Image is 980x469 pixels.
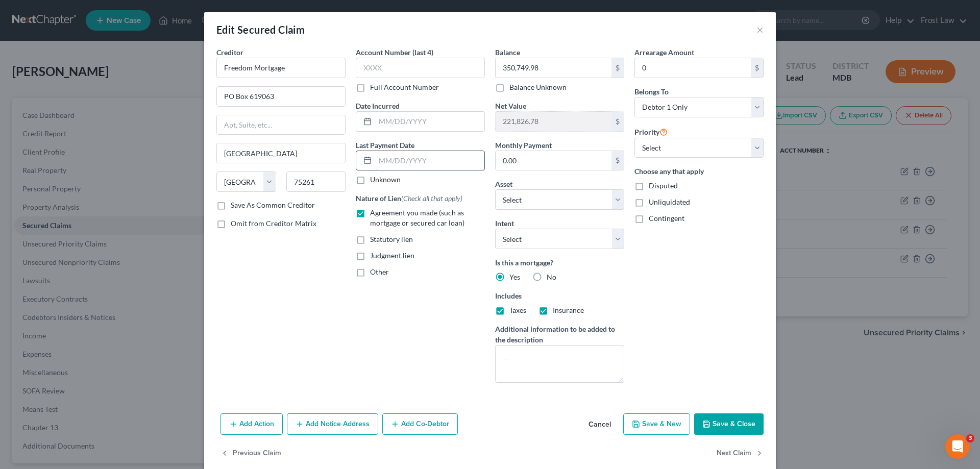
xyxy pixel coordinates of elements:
input: 0.00 [496,58,611,78]
label: Date Incurred [356,101,400,111]
label: Balance [495,47,520,58]
label: Full Account Number [370,82,439,92]
span: Judgment lien [370,251,414,260]
label: Intent [495,218,514,229]
span: Taxes [509,306,526,314]
label: Arrearage Amount [634,47,694,58]
div: $ [611,151,624,170]
span: Creditor [216,48,243,57]
button: × [756,23,764,36]
span: Belongs To [634,87,669,96]
button: Cancel [580,414,619,435]
span: Unliquidated [649,198,690,206]
label: Is this a mortgage? [495,257,624,268]
input: Enter city... [217,143,345,163]
label: Save As Common Creditor [231,200,315,210]
span: Statutory lien [370,235,413,243]
label: Balance Unknown [509,82,567,92]
button: Save & Close [694,413,764,435]
button: Next Claim [717,443,764,464]
iframe: Intercom live chat [945,434,970,459]
span: No [547,273,556,281]
span: Insurance [553,306,584,314]
button: Save & New [623,413,690,435]
button: Add Co-Debtor [382,413,458,435]
span: Omit from Creditor Matrix [231,219,316,228]
input: MM/DD/YYYY [375,112,484,131]
span: 3 [966,434,974,442]
div: $ [611,58,624,78]
label: Includes [495,290,624,301]
label: Net Value [495,101,526,111]
label: Monthly Payment [495,140,552,151]
label: Additional information to be added to the description [495,324,624,345]
input: Search creditor by name... [216,58,346,78]
span: Disputed [649,181,678,190]
button: Previous Claim [220,443,281,464]
input: MM/DD/YYYY [375,151,484,170]
label: Nature of Lien [356,193,462,204]
label: Account Number (last 4) [356,47,433,58]
input: XXXX [356,58,485,78]
input: 0.00 [496,151,611,170]
div: $ [611,112,624,131]
span: Agreement you made (such as mortgage or secured car loan) [370,208,464,227]
label: Unknown [370,175,401,185]
input: Enter zip... [286,171,346,192]
input: Enter address... [217,87,345,106]
input: Apt, Suite, etc... [217,115,345,135]
span: (Check all that apply) [401,194,462,203]
span: Asset [495,180,512,188]
div: $ [751,58,763,78]
button: Add Notice Address [287,413,378,435]
label: Last Payment Date [356,140,414,151]
div: Edit Secured Claim [216,22,305,37]
input: 0.00 [635,58,751,78]
span: Contingent [649,214,684,223]
input: 0.00 [496,112,611,131]
label: Choose any that apply [634,166,764,177]
span: Yes [509,273,520,281]
label: Priority [634,126,668,138]
button: Add Action [220,413,283,435]
span: Other [370,267,389,276]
